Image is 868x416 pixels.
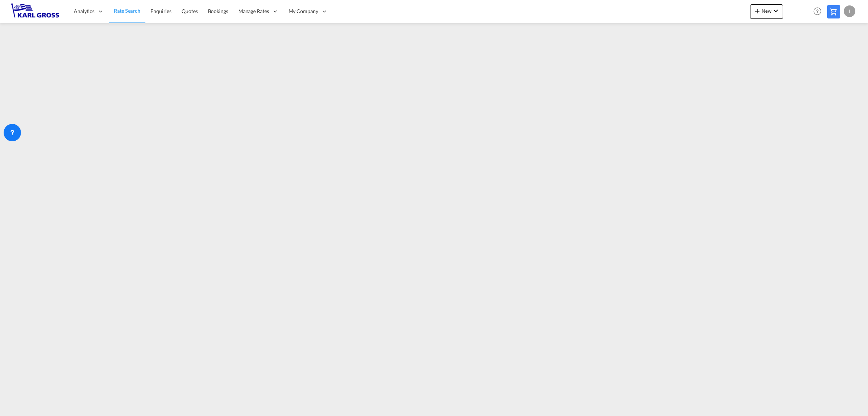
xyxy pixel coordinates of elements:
span: New [753,8,780,14]
md-icon: icon-plus 400-fg [753,7,762,15]
span: Analytics [74,8,94,15]
div: I [844,5,855,17]
md-icon: icon-chevron-down [771,7,780,15]
span: Rate Search [114,8,140,14]
span: Bookings [208,8,228,14]
span: My Company [289,8,318,15]
span: Enquiries [150,8,171,14]
span: Help [811,5,824,17]
img: 3269c73066d711f095e541db4db89301.png [11,3,60,20]
div: Help [811,5,827,18]
span: Manage Rates [238,8,269,15]
button: icon-plus 400-fgNewicon-chevron-down [750,4,783,19]
span: Quotes [182,8,197,14]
